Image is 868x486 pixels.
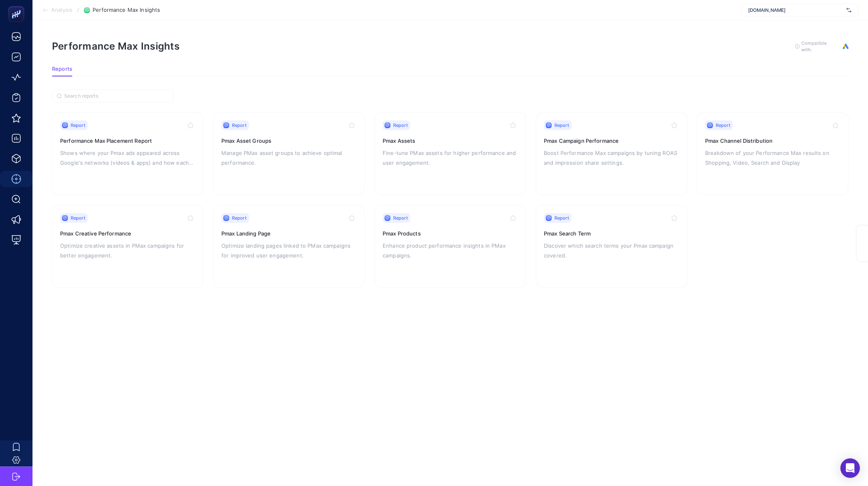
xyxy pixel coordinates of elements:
[60,229,195,238] h3: Pmax Creative Performance
[213,205,365,288] a: ReportPmax Landing PageOptimize landing pages linked to PMax campaigns for improved user engagement.
[544,229,679,238] h3: Pmax Search Term
[374,112,526,195] a: ReportPmax AssetsFine-tune PMax assets for higher performance and user engagement.
[544,241,679,260] p: Discover which search terms your Pmax campaign covered.
[705,137,840,145] h3: Pmax Channel Distribution
[213,112,365,195] a: ReportPmax Asset GroupsManage PMax asset groups to achieve optimal performance.
[64,93,169,99] input: Search
[60,148,195,168] p: Shows where your Pmax ads appeared across Google's networks (videos & apps) and how each placemen...
[536,205,687,288] a: ReportPmax Search TermDiscover which search terms your Pmax campaign covered.
[544,137,679,145] h3: Pmax Campaign Performance
[383,148,518,168] p: Fine-tune PMax assets for higher performance and user engagement.
[554,215,569,221] span: Report
[232,215,247,221] span: Report
[716,122,730,129] span: Report
[60,137,195,145] h3: Performance Max Placement Report
[697,112,849,195] a: ReportPmax Channel DistributionBreakdown of your Performance Max results on Shopping, Video, Sear...
[554,122,569,129] span: Report
[383,241,518,260] p: Enhance product performance insights in PMax campaigns.
[52,66,72,76] button: Reports
[840,458,860,478] div: Open Intercom Messenger
[71,215,85,221] span: Report
[93,7,160,13] span: Performance Max Insights
[60,241,195,260] p: Optimize creative assets in PMax campaigns for better engagement.
[232,122,247,129] span: Report
[383,137,518,145] h3: Pmax Assets
[393,122,408,129] span: Report
[221,148,357,168] p: Manage PMax asset groups to achieve optimal performance.
[846,6,851,14] img: svg%3e
[221,229,357,238] h3: Pmax Landing Page
[71,122,85,129] span: Report
[52,112,203,195] a: ReportPerformance Max Placement ReportShows where your Pmax ads appeared across Google's networks...
[51,7,72,13] span: Analysis
[705,148,840,168] p: Breakdown of your Performance Max results on Shopping, Video, Search and Display
[52,40,180,52] h1: Performance Max Insights
[77,7,79,13] span: /
[748,7,843,13] span: [DOMAIN_NAME]
[374,205,526,288] a: ReportPmax ProductsEnhance product performance insights in PMax campaigns.
[52,66,72,72] span: Reports
[52,205,203,288] a: ReportPmax Creative PerformanceOptimize creative assets in PMax campaigns for better engagement.
[393,215,408,221] span: Report
[536,112,687,195] a: ReportPmax Campaign PerformanceBoost Performance Max campaigns by tuning ROAS and impression shar...
[221,241,357,260] p: Optimize landing pages linked to PMax campaigns for improved user engagement.
[801,40,838,53] span: Compatible with:
[221,137,357,145] h3: Pmax Asset Groups
[544,148,679,168] p: Boost Performance Max campaigns by tuning ROAS and impression share settings.
[383,229,518,238] h3: Pmax Products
